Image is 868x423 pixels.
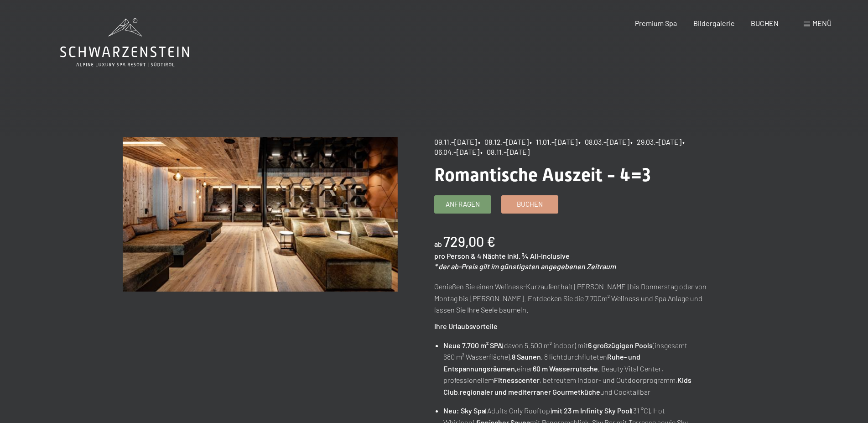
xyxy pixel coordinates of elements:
[434,251,476,260] span: pro Person &
[443,233,495,250] b: 729,00 €
[446,199,480,209] span: Anfragen
[480,147,530,156] span: • 08.11.–[DATE]
[693,19,735,27] a: Bildergalerie
[443,341,502,350] strong: Neue 7.700 m² SPA
[443,406,485,415] strong: Neu: Sky Spa
[507,251,570,260] span: inkl. ¾ All-Inclusive
[477,251,506,260] span: 4 Nächte
[552,406,631,415] strong: mit 23 m Infinity Sky Pool
[434,240,442,248] span: ab
[434,137,477,146] span: 09.11.–[DATE]
[443,352,640,373] strong: Ruhe- und Entspannungsräumen,
[434,164,651,186] span: Romantische Auszeit - 4=3
[478,137,529,146] span: • 08.12.–[DATE]
[512,352,541,361] strong: 8 Saunen
[123,137,398,292] img: Romantische Auszeit - 4=3
[443,376,691,396] strong: Kids Club
[530,137,577,146] span: • 11.01.–[DATE]
[435,196,491,213] a: Anfragen
[533,364,598,373] strong: 60 m Wasserrutsche
[494,376,540,384] strong: Fitnesscenter
[434,262,616,271] em: * der ab-Preis gilt im günstigsten angegebenen Zeitraum
[502,196,558,213] a: Buchen
[434,281,709,316] p: Genießen Sie einen Wellness-Kurzaufenthalt [PERSON_NAME] bis Donnerstag oder von Montag bis [PERS...
[443,339,709,398] li: (davon 5.500 m² indoor) mit (insgesamt 680 m² Wasserfläche), , 8 lichtdurchfluteten einer , Beaut...
[630,137,681,146] span: • 29.03.–[DATE]
[517,199,543,209] span: Buchen
[460,387,600,396] strong: regionaler und mediterraner Gourmetküche
[588,341,653,350] strong: 6 großzügigen Pools
[751,19,779,27] a: BUCHEN
[578,137,629,146] span: • 08.03.–[DATE]
[635,19,677,27] a: Premium Spa
[812,19,832,27] span: Menü
[434,322,498,330] strong: Ihre Urlaubsvorteile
